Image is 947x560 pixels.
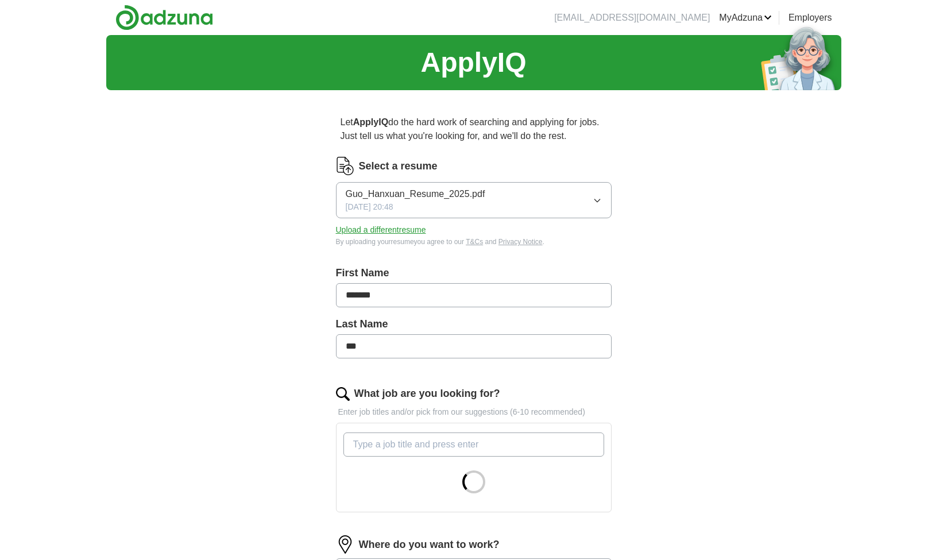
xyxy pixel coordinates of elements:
[336,265,612,281] label: First Name
[336,111,612,148] p: Let do the hard work of searching and applying for jobs. Just tell us what you're looking for, an...
[336,182,612,218] button: Guo_Hanxuan_Resume_2025.pdf[DATE] 20:48
[359,159,438,174] label: Select a resume
[336,535,354,554] img: location.png
[346,201,393,213] span: [DATE] 20:48
[336,157,354,175] img: CV Icon
[354,386,500,401] label: What job are you looking for?
[336,316,612,332] label: Last Name
[498,238,543,246] a: Privacy Notice
[554,11,710,25] li: [EMAIL_ADDRESS][DOMAIN_NAME]
[336,237,612,247] div: By uploading your resume you agree to our and .
[466,238,483,246] a: T&Cs
[353,117,388,127] strong: ApplyIQ
[788,11,832,25] a: Employers
[115,5,213,30] img: Adzuna logo
[719,11,772,25] a: MyAdzuna
[336,387,350,401] img: search.png
[346,187,485,201] span: Guo_Hanxuan_Resume_2025.pdf
[420,42,526,83] h1: ApplyIQ
[336,406,612,418] p: Enter job titles and/or pick from our suggestions (6-10 recommended)
[336,224,426,236] button: Upload a differentresume
[359,537,500,553] label: Where do you want to work?
[343,432,604,457] input: Type a job title and press enter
